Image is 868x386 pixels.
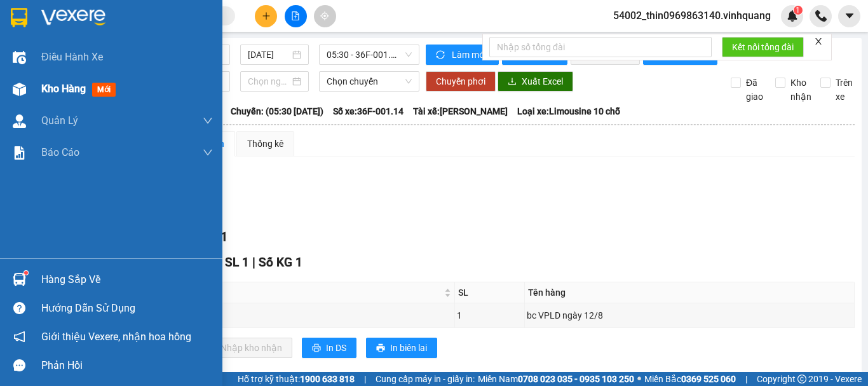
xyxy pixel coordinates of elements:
[252,255,255,270] span: |
[225,255,249,270] span: SL 1
[376,372,475,386] span: Cung cấp máy in - giấy in:
[457,308,522,322] div: 1
[291,11,300,20] span: file-add
[426,71,496,92] button: Chuyển phơi
[522,74,563,88] span: Xuất Excel
[13,359,25,371] span: message
[681,374,736,384] strong: 0369 525 060
[455,282,525,303] th: SL
[259,255,302,270] span: Số KG 1
[247,137,283,151] div: Thống kê
[41,299,213,318] div: Hướng dẫn sử dụng
[41,270,213,289] div: Hàng sắp về
[732,40,794,54] span: Kết nối tổng đài
[285,5,307,27] button: file-add
[831,76,858,104] span: Trên xe
[255,5,277,27] button: plus
[603,8,781,24] span: 54002_thin0969863140.vinhquang
[814,37,823,46] span: close
[745,372,747,386] span: |
[123,286,442,300] span: Mã GD
[120,303,455,328] td: LD1208250375
[376,343,385,354] span: printer
[518,374,634,384] strong: 0708 023 035 - 0935 103 250
[722,37,804,57] button: Kết nối tổng đài
[815,10,827,22] img: phone-icon
[231,104,323,118] span: Chuyến: (05:30 [DATE])
[13,302,25,314] span: question-circle
[426,45,499,65] button: syncLàm mới
[238,372,355,386] span: Hỗ trợ kỹ thuật:
[13,331,25,343] span: notification
[41,113,78,128] span: Quản Lý
[517,104,620,118] span: Loại xe: Limousine 10 chỗ
[787,10,798,22] img: icon-new-feature
[326,341,346,355] span: In DS
[794,6,803,15] sup: 1
[203,148,213,158] span: down
[525,282,855,303] th: Tên hàng
[196,338,292,358] button: downloadNhập kho nhận
[327,72,412,91] span: Chọn chuyến
[13,273,26,286] img: warehouse-icon
[797,375,806,383] span: copyright
[785,76,817,104] span: Kho nhận
[741,76,768,104] span: Đã giao
[508,77,517,87] span: download
[13,51,26,64] img: warehouse-icon
[41,144,79,160] span: Báo cáo
[637,376,641,382] span: ⚪️
[366,338,437,358] button: printerIn biên lai
[41,329,191,345] span: Giới thiệu Vexere, nhận hoa hồng
[13,83,26,96] img: warehouse-icon
[844,10,855,22] span: caret-down
[413,104,508,118] span: Tài xế: [PERSON_NAME]
[11,8,27,27] img: logo-vxr
[13,146,26,160] img: solution-icon
[527,308,852,322] div: bc VPLD ngày 12/8
[248,48,290,62] input: 13/08/2025
[644,372,736,386] span: Miền Bắc
[300,374,355,384] strong: 1900 633 818
[122,307,452,324] div: LD1208250375
[364,372,366,386] span: |
[24,271,28,275] sup: 1
[41,83,86,95] span: Kho hàng
[203,116,213,126] span: down
[262,11,271,20] span: plus
[314,5,336,27] button: aim
[327,45,412,64] span: 05:30 - 36F-001.14
[498,71,573,92] button: downloadXuất Excel
[452,48,489,62] span: Làm mới
[248,74,290,88] input: Chọn ngày
[390,341,427,355] span: In biên lai
[320,11,329,20] span: aim
[312,343,321,354] span: printer
[436,50,447,60] span: sync
[92,83,116,97] span: mới
[13,114,26,128] img: warehouse-icon
[478,372,634,386] span: Miền Nam
[302,338,356,358] button: printerIn DS
[41,356,213,375] div: Phản hồi
[333,104,403,118] span: Số xe: 36F-001.14
[41,49,103,65] span: Điều hành xe
[838,5,860,27] button: caret-down
[796,6,800,15] span: 1
[489,37,712,57] input: Nhập số tổng đài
